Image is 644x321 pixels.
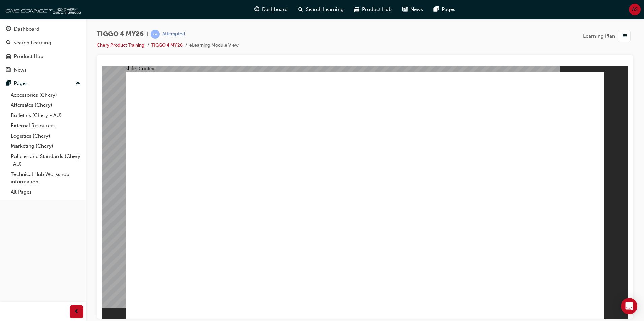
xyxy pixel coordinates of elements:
[354,5,359,14] span: car-icon
[8,141,83,151] a: Marketing (Chery)
[14,52,43,60] div: Product Hub
[8,169,83,187] a: Technical Hub Workshop information
[3,3,81,16] img: oneconnect
[293,3,349,16] a: search-iconSearch Learning
[8,110,83,121] a: Bulletins (Chery - AU)
[14,66,27,74] div: News
[349,3,397,16] a: car-iconProduct Hub
[298,5,303,14] span: search-icon
[434,5,439,14] span: pages-icon
[306,6,344,13] span: Search Learning
[3,64,83,76] a: News
[8,100,83,110] a: Aftersales (Chery)
[8,151,83,169] a: Policies and Standards (Chery -AU)
[6,53,11,60] span: car-icon
[249,3,293,16] a: guage-iconDashboard
[8,131,83,141] a: Logistics (Chery)
[6,26,11,32] span: guage-icon
[622,32,627,40] span: list-icon
[402,5,408,14] span: news-icon
[621,298,637,314] div: Open Intercom Messenger
[583,30,633,42] button: Learning Plan
[3,77,83,90] button: Pages
[397,3,428,16] a: news-iconNews
[3,37,83,49] a: Search Learning
[76,79,80,88] span: up-icon
[262,6,288,13] span: Dashboard
[151,30,160,39] span: learningRecordVerb_ATTEMPT-icon
[162,31,185,37] div: Attempted
[8,90,83,100] a: Accessories (Chery)
[151,42,183,48] a: TIGGO 4 MY26
[189,42,239,49] li: eLearning Module View
[74,308,79,316] span: prev-icon
[14,80,28,87] div: Pages
[3,22,83,77] button: DashboardSearch LearningProduct HubNews
[632,6,638,13] span: AS
[8,187,83,198] a: All Pages
[583,32,615,40] span: Learning Plan
[8,120,83,131] a: External Resources
[147,30,148,38] span: |
[362,6,392,13] span: Product Hub
[6,67,11,73] span: news-icon
[97,42,144,48] a: Chery Product Training
[97,30,144,38] span: TIGGO 4 MY26
[6,81,11,87] span: pages-icon
[629,4,641,15] button: AS
[410,6,423,13] span: News
[3,50,83,63] a: Product Hub
[428,3,461,16] a: pages-iconPages
[254,5,259,14] span: guage-icon
[3,23,83,35] a: Dashboard
[442,6,455,13] span: Pages
[13,39,51,47] div: Search Learning
[6,40,11,46] span: search-icon
[14,25,39,33] div: Dashboard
